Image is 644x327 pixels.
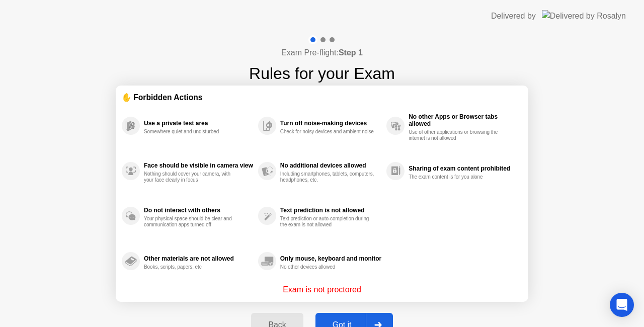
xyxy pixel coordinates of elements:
[144,162,253,169] div: Face should be visible in camera view
[491,10,536,22] div: Delivered by
[610,293,634,317] div: Open Intercom Messenger
[280,171,375,183] div: Including smartphones, tablets, computers, headphones, etc.
[144,171,239,183] div: Nothing should cover your camera, with your face clearly in focus
[542,10,626,22] img: Delivered by Rosalyn
[409,174,504,180] div: The exam content is for you alone
[280,129,375,135] div: Check for noisy devices and ambient noise
[122,92,522,103] div: ✋ Forbidden Actions
[281,47,363,59] h4: Exam Pre-flight:
[409,165,517,172] div: Sharing of exam content prohibited
[144,129,239,135] div: Somewhere quiet and undisturbed
[280,207,381,214] div: Text prediction is not allowed
[280,216,375,228] div: Text prediction or auto-completion during the exam is not allowed
[409,113,517,127] div: No other Apps or Browser tabs allowed
[339,48,363,57] b: Step 1
[249,61,395,86] h1: Rules for your Exam
[144,207,253,214] div: Do not interact with others
[283,284,361,296] p: Exam is not proctored
[144,255,253,262] div: Other materials are not allowed
[280,120,381,127] div: Turn off noise-making devices
[280,162,381,169] div: No additional devices allowed
[144,216,239,228] div: Your physical space should be clear and communication apps turned off
[280,255,381,262] div: Only mouse, keyboard and monitor
[144,120,253,127] div: Use a private test area
[280,264,375,270] div: No other devices allowed
[409,129,504,141] div: Use of other applications or browsing the internet is not allowed
[144,264,239,270] div: Books, scripts, papers, etc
